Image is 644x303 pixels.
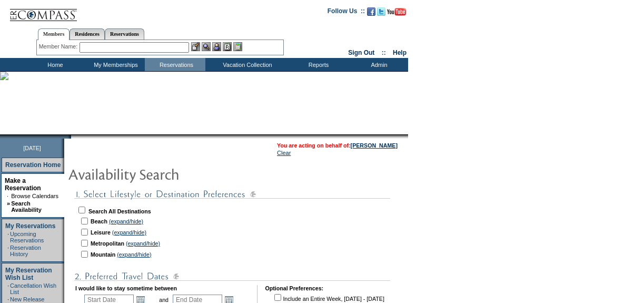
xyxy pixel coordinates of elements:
img: View [202,42,211,51]
img: b_edit.gif [191,42,200,51]
a: (expand/hide) [112,229,146,236]
a: Reservations [105,28,144,40]
td: · [7,193,10,199]
img: promoShadowLeftCorner.gif [67,134,71,139]
td: Reports [287,58,348,71]
a: Search Availability [11,200,42,213]
a: Help [393,49,407,56]
td: · [7,282,9,295]
span: :: [382,49,386,56]
td: Admin [348,58,408,71]
b: Metropolitan [91,240,124,247]
b: I would like to stay sometime between [75,285,177,291]
img: Subscribe to our YouTube Channel [387,8,406,16]
img: blank.gif [71,134,72,139]
span: You are acting on behalf of: [277,142,398,149]
a: (expand/hide) [109,218,143,224]
a: Clear [277,150,291,156]
a: Become our fan on Facebook [367,11,375,17]
a: Upcoming Reservations [10,231,44,243]
b: Leisure [91,229,111,236]
a: Follow us on Twitter [377,11,385,17]
td: Home [24,58,84,71]
a: Make a Reservation [5,177,41,192]
a: Members [38,28,70,40]
img: pgTtlAvailabilitySearch.gif [68,163,279,184]
a: Reservation History [10,245,41,257]
td: Vacation Collection [205,58,287,71]
a: Sign Out [348,49,374,56]
div: Member Name: [39,42,80,51]
b: Optional Preferences: [265,285,323,291]
a: Browse Calendars [11,193,58,199]
a: Subscribe to our YouTube Channel [387,11,406,17]
td: Reservations [145,58,205,71]
img: Become our fan on Facebook [367,7,375,16]
td: · [7,231,9,243]
td: · [7,245,9,257]
b: Beach [91,218,107,224]
a: My Reservations [5,222,55,230]
a: [PERSON_NAME] [351,142,398,149]
img: Impersonate [212,42,221,51]
td: Follow Us :: [328,6,365,19]
img: Follow us on Twitter [377,7,385,16]
a: (expand/hide) [126,240,160,247]
b: » [7,200,10,207]
a: Reservation Home [5,161,61,169]
a: Cancellation Wish List [10,282,56,295]
a: Residences [70,28,105,40]
span: [DATE] [23,145,41,151]
a: My Reservation Wish List [5,267,52,281]
img: Reservations [223,42,232,51]
img: b_calculator.gif [233,42,242,51]
a: (expand/hide) [117,251,151,258]
b: Search All Destinations [88,208,151,214]
b: Mountain [91,251,115,258]
td: My Memberships [84,58,145,71]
